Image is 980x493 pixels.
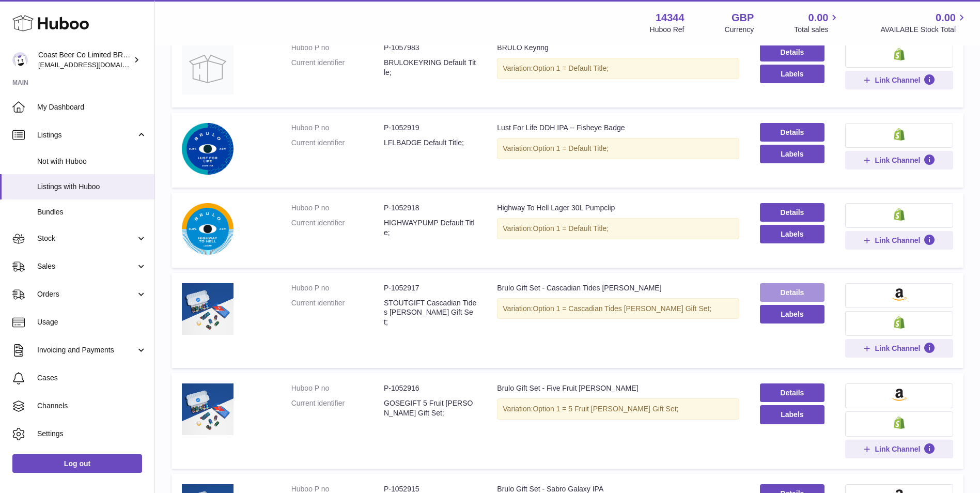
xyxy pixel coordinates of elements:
span: Option 1 = Default Title; [533,144,609,152]
span: Not with Huboo [37,157,147,166]
span: 0.00 [808,11,829,25]
span: Link Channel [875,344,920,353]
dd: HIGHWAYPUMP Default Title; [384,218,476,238]
img: Brulo Gift Set - Cascadian Tides Stout [182,283,234,335]
div: Highway To Hell Lager 30L Pumpclip [497,203,739,213]
div: Variation: [497,298,739,319]
dt: Huboo P no [291,43,384,53]
button: Link Channel [845,440,953,458]
img: shopify-small.png [894,417,905,429]
img: shopify-small.png [894,316,905,329]
a: Details [760,43,825,61]
div: Brulo Gift Set - Cascadian Tides [PERSON_NAME] [497,283,739,293]
span: Link Channel [875,156,920,165]
div: Currency [725,25,754,35]
img: shopify-small.png [894,48,905,60]
dd: P-1052918 [384,203,476,213]
strong: GBP [732,11,754,25]
dt: Huboo P no [291,203,384,213]
dt: Huboo P no [291,283,384,293]
dd: BRULOKEYRING Default Title; [384,58,476,78]
button: Link Channel [845,71,953,89]
dt: Current identifier [291,138,384,148]
div: Variation: [497,58,739,79]
button: Link Channel [845,151,953,170]
dd: GOSEGIFT 5 Fruit [PERSON_NAME] Gift Set; [384,398,476,418]
dd: LFLBADGE Default Title; [384,138,476,148]
span: Option 1 = Default Title; [533,64,609,72]
dt: Huboo P no [291,383,384,393]
img: Brulo Gift Set - Five Fruit Gose [182,383,234,435]
span: My Dashboard [37,102,147,112]
button: Link Channel [845,339,953,358]
img: amazon-small.png [892,389,907,401]
button: Labels [760,405,825,424]
strong: 14344 [656,11,685,25]
span: Link Channel [875,236,920,245]
dd: P-1052916 [384,383,476,393]
div: Brulo Gift Set - Five Fruit [PERSON_NAME] [497,383,739,393]
div: Variation: [497,138,739,159]
span: Listings with Huboo [37,182,147,192]
span: Settings [37,429,147,439]
img: internalAdmin-14344@internal.huboo.com [12,52,28,68]
img: shopify-small.png [894,128,905,141]
div: BRULO Keyring [497,43,739,53]
span: Stock [37,234,136,243]
span: Option 1 = Default Title; [533,224,609,233]
dd: STOUTGIFT Cascadian Tides [PERSON_NAME] Gift Set; [384,298,476,328]
button: Labels [760,305,825,323]
span: Cases [37,373,147,383]
a: Details [760,123,825,142]
div: Variation: [497,398,739,420]
img: Highway To Hell Lager 30L Pumpclip [182,203,234,255]
span: Link Channel [875,75,920,85]
span: AVAILABLE Stock Total [880,25,968,35]
span: Usage [37,317,147,327]
span: Option 1 = 5 Fruit [PERSON_NAME] Gift Set; [533,405,678,413]
a: Details [760,203,825,222]
a: Log out [12,454,142,473]
dd: P-1057983 [384,43,476,53]
span: Total sales [794,25,840,35]
span: Orders [37,289,136,299]
span: Listings [37,130,136,140]
button: Labels [760,65,825,83]
span: Bundles [37,207,147,217]
span: Link Channel [875,444,920,454]
dd: P-1052919 [384,123,476,133]
span: 0.00 [936,11,956,25]
img: amazon-small.png [892,288,907,301]
div: Lust For Life DDH IPA -- Fisheye Badge [497,123,739,133]
img: BRULO Keyring [182,43,234,95]
dt: Huboo P no [291,123,384,133]
div: Variation: [497,218,739,239]
img: Lust For Life DDH IPA -- Fisheye Badge [182,123,234,175]
span: Invoicing and Payments [37,345,136,355]
dt: Current identifier [291,58,384,78]
img: shopify-small.png [894,208,905,221]
dt: Current identifier [291,298,384,328]
span: Option 1 = Cascadian Tides [PERSON_NAME] Gift Set; [533,304,711,313]
a: Details [760,283,825,302]
dt: Current identifier [291,398,384,418]
dt: Current identifier [291,218,384,238]
button: Labels [760,225,825,243]
span: [EMAIL_ADDRESS][DOMAIN_NAME] [38,60,152,69]
a: 0.00 Total sales [794,11,840,35]
a: 0.00 AVAILABLE Stock Total [880,11,968,35]
dd: P-1052917 [384,283,476,293]
span: Channels [37,401,147,411]
div: Huboo Ref [650,25,685,35]
button: Link Channel [845,231,953,250]
a: Details [760,383,825,402]
button: Labels [760,145,825,163]
div: Coast Beer Co Limited BRULO [38,50,131,70]
span: Sales [37,261,136,271]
